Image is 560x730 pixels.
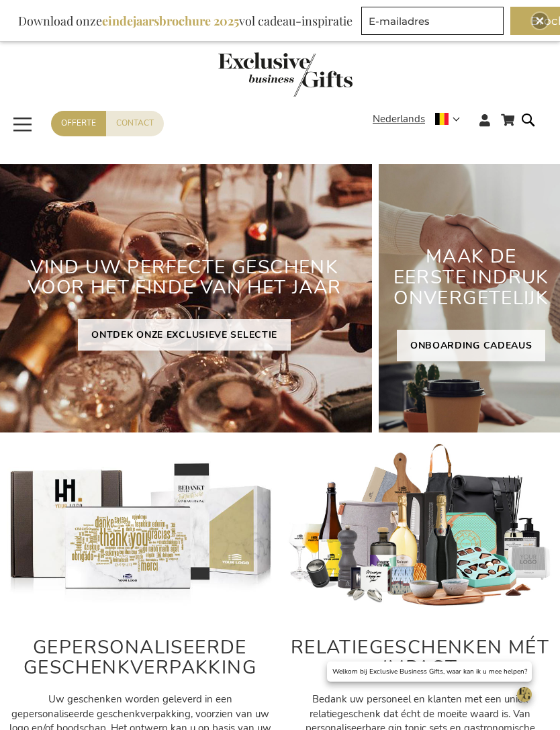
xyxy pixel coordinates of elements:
form: marketing offers and promotions [361,7,508,39]
h2: RELATIEGESCHENKEN MÉT IMPACT [287,637,553,679]
b: eindejaarsbrochure 2025 [102,13,239,29]
a: store logo [11,52,560,101]
img: Gepersonaliseerde relatiegeschenken voor personeel en klanten [7,443,273,609]
a: ONBOARDING CADEAUS [397,330,546,361]
img: Close [536,17,544,25]
h2: GEPERSONALISEERDE GESCHENKVERPAKKING [7,637,273,679]
div: Download onze vol cadeau-inspiratie [12,7,359,35]
img: Gepersonaliseerde relatiegeschenken voor personeel en klanten [287,443,553,609]
a: ONTDEK ONZE EXCLUSIEVE SELECTIE [78,319,291,351]
div: Close [532,13,548,29]
div: Nederlands [373,111,469,127]
a: Contact [106,111,164,136]
a: Offerte [51,111,106,136]
img: Exclusive Business gifts logo [218,52,353,97]
span: Nederlands [373,111,425,127]
input: E-mailadres [361,7,504,35]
